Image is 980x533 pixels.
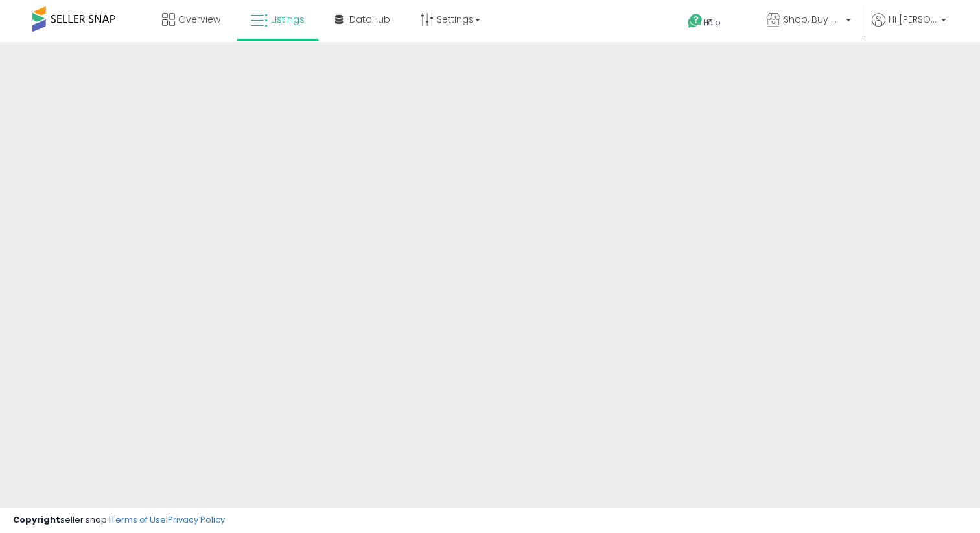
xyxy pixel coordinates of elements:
[687,13,703,29] i: Get Help
[13,514,225,527] div: seller snap | |
[178,13,220,26] span: Overview
[271,13,305,26] span: Listings
[703,17,721,28] span: Help
[784,13,842,26] span: Shop, Buy and Ship
[677,3,746,42] a: Help
[111,514,166,526] a: Terms of Use
[13,514,60,526] strong: Copyright
[889,13,937,26] span: Hi [PERSON_NAME]
[872,13,946,42] a: Hi [PERSON_NAME]
[168,514,225,526] a: Privacy Policy
[349,13,390,26] span: DataHub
